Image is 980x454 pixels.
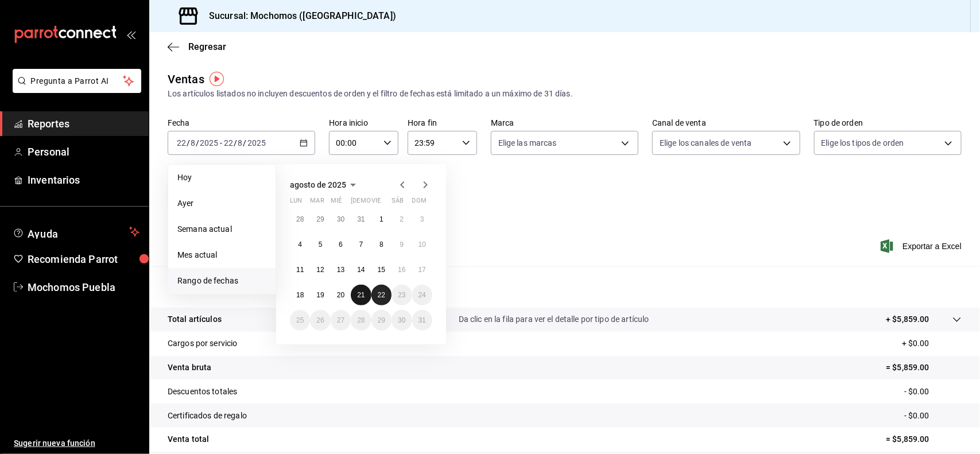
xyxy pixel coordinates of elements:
abbr: 23 de agosto de 2025 [398,291,405,299]
abbr: 10 de agosto de 2025 [419,240,426,249]
img: Tooltip marker [210,72,224,86]
span: Semana actual [177,223,266,235]
span: Rango de fechas [177,275,266,287]
abbr: 29 de agosto de 2025 [378,316,385,324]
abbr: 21 de agosto de 2025 [357,291,365,299]
abbr: 27 de agosto de 2025 [337,316,344,324]
button: 26 de agosto de 2025 [310,310,330,331]
abbr: sábado [392,197,404,209]
abbr: domingo [412,197,427,209]
span: Mes actual [177,249,266,261]
input: -- [176,138,187,148]
button: 29 de julio de 2025 [310,209,330,230]
button: 31 de julio de 2025 [351,209,371,230]
button: 10 de agosto de 2025 [412,234,432,255]
input: -- [223,138,234,148]
button: 30 de julio de 2025 [331,209,351,230]
abbr: 2 de agosto de 2025 [400,215,404,223]
abbr: 28 de julio de 2025 [296,215,304,223]
button: 30 de agosto de 2025 [392,310,412,331]
span: Elige las marcas [498,137,557,149]
label: Marca [491,119,638,127]
button: 20 de agosto de 2025 [331,285,351,305]
p: + $5,859.00 [886,313,929,325]
p: = $5,859.00 [886,362,962,374]
button: 13 de agosto de 2025 [331,259,351,280]
label: Hora fin [408,119,477,127]
abbr: viernes [371,197,381,209]
span: Mochomos Puebla [28,280,140,295]
input: ---- [247,138,266,148]
abbr: lunes [290,197,302,209]
button: 22 de agosto de 2025 [371,285,392,305]
span: agosto de 2025 [290,180,346,189]
button: 5 de agosto de 2025 [310,234,330,255]
button: 18 de agosto de 2025 [290,285,310,305]
span: Regresar [188,41,226,52]
abbr: 14 de agosto de 2025 [357,266,365,274]
p: = $5,859.00 [886,433,962,445]
span: / [196,138,199,148]
button: 12 de agosto de 2025 [310,259,330,280]
p: - $0.00 [904,410,962,422]
abbr: 28 de agosto de 2025 [357,316,365,324]
button: 2 de agosto de 2025 [392,209,412,230]
span: Personal [28,144,140,160]
button: 14 de agosto de 2025 [351,259,371,280]
p: Venta bruta [168,362,211,374]
button: agosto de 2025 [290,178,360,192]
button: 6 de agosto de 2025 [331,234,351,255]
button: 28 de agosto de 2025 [351,310,371,331]
span: - [220,138,222,148]
h3: Sucursal: Mochomos ([GEOGRAPHIC_DATA]) [200,9,396,23]
span: Recomienda Parrot [28,251,140,267]
abbr: martes [310,197,324,209]
span: Hoy [177,172,266,184]
abbr: 5 de agosto de 2025 [319,240,323,249]
button: 28 de julio de 2025 [290,209,310,230]
button: 19 de agosto de 2025 [310,285,330,305]
button: 11 de agosto de 2025 [290,259,310,280]
span: / [243,138,247,148]
abbr: 30 de julio de 2025 [337,215,344,223]
button: 9 de agosto de 2025 [392,234,412,255]
span: Inventarios [28,172,140,188]
p: Descuentos totales [168,386,237,398]
abbr: 24 de agosto de 2025 [419,291,426,299]
button: 23 de agosto de 2025 [392,285,412,305]
label: Tipo de orden [814,119,962,127]
p: + $0.00 [902,337,962,350]
button: 1 de agosto de 2025 [371,209,392,230]
input: ---- [199,138,219,148]
button: Exportar a Excel [883,239,962,253]
abbr: 19 de agosto de 2025 [316,291,324,299]
abbr: 15 de agosto de 2025 [378,266,385,274]
p: Da clic en la fila para ver el detalle por tipo de artículo [459,313,649,325]
button: 8 de agosto de 2025 [371,234,392,255]
p: Total artículos [168,313,222,325]
div: Ventas [168,71,204,88]
input: -- [238,138,243,148]
abbr: 8 de agosto de 2025 [379,240,384,249]
span: Pregunta a Parrot AI [31,75,123,87]
button: open_drawer_menu [126,30,135,39]
abbr: 16 de agosto de 2025 [398,266,405,274]
abbr: 13 de agosto de 2025 [337,266,344,274]
button: 15 de agosto de 2025 [371,259,392,280]
label: Canal de venta [652,119,800,127]
span: Ayer [177,197,266,209]
abbr: miércoles [331,197,342,209]
button: 24 de agosto de 2025 [412,285,432,305]
abbr: 25 de agosto de 2025 [296,316,304,324]
abbr: 31 de julio de 2025 [357,215,365,223]
label: Hora inicio [329,119,398,127]
abbr: 18 de agosto de 2025 [296,291,304,299]
button: Pregunta a Parrot AI [13,69,141,93]
p: - $0.00 [904,386,962,398]
abbr: 20 de agosto de 2025 [337,291,344,299]
span: Elige los canales de venta [660,137,752,149]
button: 31 de agosto de 2025 [412,310,432,331]
button: 21 de agosto de 2025 [351,285,371,305]
button: 4 de agosto de 2025 [290,234,310,255]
